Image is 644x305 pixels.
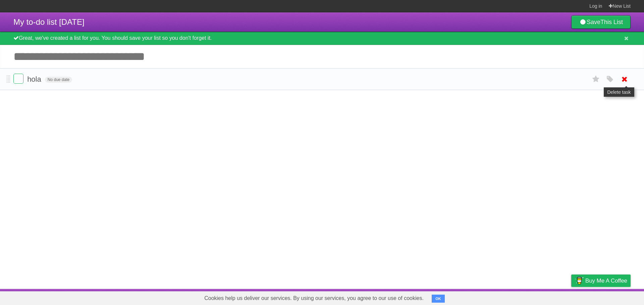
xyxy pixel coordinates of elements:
span: Cookies help us deliver our services. By using our services, you agree to our use of cookies. [198,292,430,305]
span: My to-do list [DATE] [13,17,85,26]
b: This List [600,19,623,25]
a: Suggest a feature [588,291,631,303]
button: OK [432,295,445,303]
img: Buy me a coffee [575,275,584,286]
a: Developers [504,291,531,303]
span: No due date [45,77,72,83]
span: Buy me a coffee [585,275,627,287]
span: hola [27,75,43,83]
label: Done [13,74,23,84]
a: Privacy [562,291,580,303]
a: Buy me a coffee [571,275,631,287]
label: Star task [590,74,602,85]
a: Terms [540,291,554,303]
a: About [482,291,496,303]
a: SaveThis List [571,15,631,29]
